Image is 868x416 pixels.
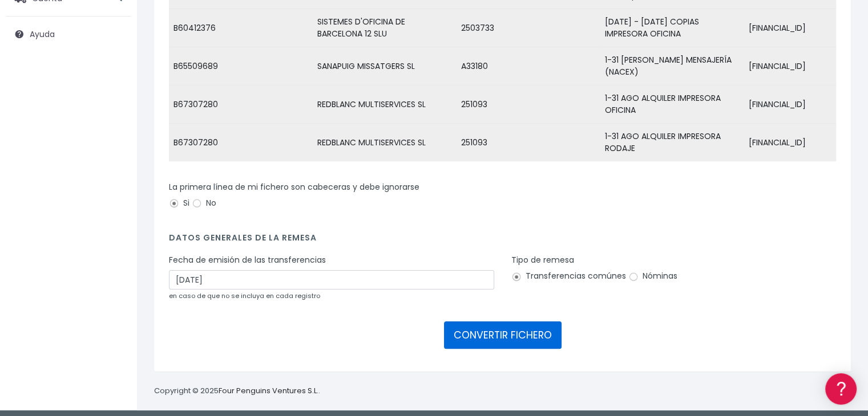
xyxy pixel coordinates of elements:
td: 251093 [457,124,600,162]
label: Tipo de remesa [511,254,574,266]
label: Fecha de emisión de las transferencias [169,254,326,266]
div: Facturación [11,226,217,237]
td: 2503733 [457,9,600,47]
a: Ayuda [6,22,131,46]
td: A33180 [457,47,600,85]
div: Información general [11,79,217,90]
a: Videotutoriales [11,180,217,197]
td: REDBLANC MULTISERVICES SL [313,85,457,124]
a: Perfiles de empresas [11,197,217,215]
div: Convertir ficheros [11,126,217,137]
button: CONVERTIR FICHERO [444,321,562,349]
a: Four Penguins Ventures S.L. [219,385,318,396]
label: No [192,197,216,209]
label: Nóminas [628,270,677,282]
td: 251093 [457,85,600,124]
small: en caso de que no se incluya en cada registro [169,291,320,300]
td: B67307280 [169,124,313,162]
label: La primera línea de mi fichero son cabeceras y debe ignorarse [169,181,419,193]
td: REDBLANC MULTISERVICES SL [313,124,457,162]
button: Contáctanos [11,305,217,325]
td: B60412376 [169,9,313,47]
div: Programadores [11,274,217,284]
a: Problemas habituales [11,162,217,180]
td: 1-31 [PERSON_NAME] MENSAJERÍA (NACEX) [600,47,744,85]
a: Información general [11,97,217,115]
label: Si [169,197,189,209]
a: General [11,244,217,262]
label: Transferencias comúnes [511,270,626,282]
td: SISTEMES D'OFICINA DE BARCELONA 12 SLU [313,9,457,47]
h4: Datos generales de la remesa [169,233,836,248]
a: API [11,291,217,309]
td: [DATE] - [DATE] COPIAS IMPRESORA OFICINA [600,9,744,47]
a: POWERED BY ENCHANT [157,328,220,339]
td: B65509689 [169,47,313,85]
a: Formatos [11,144,217,162]
td: B67307280 [169,85,313,124]
p: Copyright © 2025 . [154,385,320,397]
td: 1-31 AGO ALQUILER IMPRESORA RODAJE [600,124,744,162]
td: 1-31 AGO ALQUILER IMPRESORA OFICINA [600,85,744,124]
td: SANAPUIG MISSATGERS SL [313,47,457,85]
span: Ayuda [30,28,55,40]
